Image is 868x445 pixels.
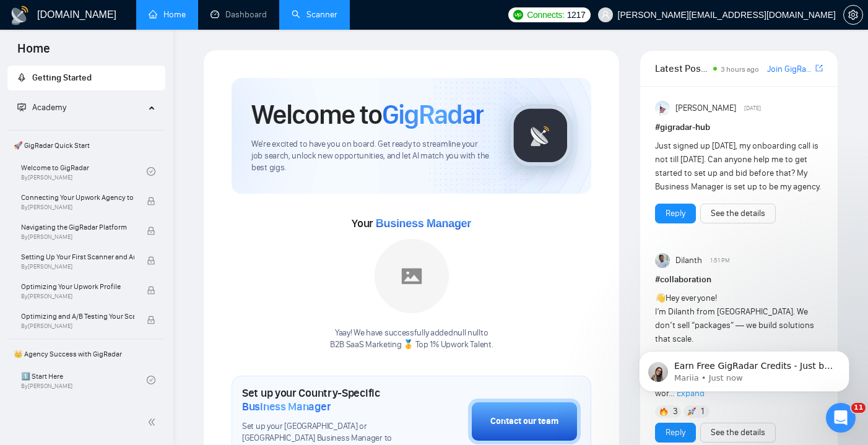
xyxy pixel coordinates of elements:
img: 🚀 [687,407,696,416]
span: lock [147,286,155,295]
button: Reply [655,204,696,223]
a: homeHome [149,9,186,20]
iframe: Intercom live chat [826,403,856,433]
span: Connects: [527,8,564,22]
span: 3 [673,405,678,418]
a: Reply [666,426,685,439]
h1: # collaboration [655,273,823,287]
span: Academy [32,102,66,113]
span: Connecting Your Upwork Agency to GigRadar [21,191,134,204]
a: See the details [711,207,765,220]
button: See the details [700,204,776,223]
span: lock [147,227,155,235]
span: 👋 [655,293,666,303]
h1: # gigradar-hub [655,121,823,134]
span: 👑 Agency Success with GigRadar [9,342,164,366]
span: [PERSON_NAME] [675,102,736,115]
h1: Welcome to [251,98,484,131]
img: Anisuzzaman Khan [655,101,670,116]
h1: Set up your Country-Specific [242,386,406,413]
button: Contact our team [468,399,581,444]
a: export [815,63,823,74]
button: setting [843,5,863,25]
span: By [PERSON_NAME] [21,322,134,330]
span: double-left [147,416,160,428]
span: By [PERSON_NAME] [21,204,134,211]
span: 1:51 PM [710,255,730,266]
span: Setting Up Your First Scanner and Auto-Bidder [21,251,134,263]
span: lock [147,256,155,265]
li: Getting Started [7,66,165,90]
iframe: Intercom notifications message [620,325,868,412]
img: Dilanth [655,253,670,268]
div: Yaay! We have successfully added null null to [330,327,493,351]
a: dashboardDashboard [210,9,267,20]
span: GigRadar [382,98,484,131]
span: By [PERSON_NAME] [21,233,134,241]
img: upwork-logo.png [513,10,523,20]
span: Navigating the GigRadar Platform [21,221,134,233]
span: Home [7,40,60,66]
span: Getting Started [32,72,92,83]
span: [DATE] [744,103,761,114]
span: export [815,63,823,73]
a: 1️⃣ Start HereBy[PERSON_NAME] [21,366,147,394]
span: check-circle [147,376,155,384]
img: placeholder.png [375,239,449,313]
span: Just signed up [DATE], my onboarding call is not till [DATE]. Can anyone help me to get started t... [655,140,821,192]
span: lock [147,197,155,205]
img: gigradar-logo.png [510,105,571,166]
span: 11 [851,403,866,413]
span: By [PERSON_NAME] [21,263,134,270]
span: Hey everyone! I’m Dilanth from [GEOGRAPHIC_DATA]. We don’t sell “packages” — we build solutions t... [655,293,814,399]
span: Dilanth [675,254,702,267]
span: rocket [17,73,26,82]
a: Reply [666,207,685,220]
span: Optimizing Your Upwork Profile [21,280,134,293]
span: user [601,11,610,19]
img: logo [10,6,30,25]
span: By [PERSON_NAME] [21,293,134,300]
span: Your [352,217,471,230]
a: Join GigRadar Slack Community [767,63,813,76]
a: setting [843,10,863,20]
span: 1 [701,405,704,418]
span: We're excited to have you on board. Get ready to streamline your job search, unlock new opportuni... [251,139,490,174]
span: 3 hours ago [721,65,759,74]
div: Contact our team [490,415,558,428]
span: Business Manager [242,400,331,413]
a: Welcome to GigRadarBy[PERSON_NAME] [21,158,147,185]
span: Optimizing and A/B Testing Your Scanner for Better Results [21,310,134,322]
img: 🔥 [659,407,668,416]
span: check-circle [147,167,155,176]
button: Reply [655,423,696,443]
p: B2B SaaS Marketing 🥇 Top 1% Upwork Talent . [330,339,493,351]
a: See the details [711,426,765,439]
span: setting [844,10,862,20]
span: lock [147,316,155,324]
a: searchScanner [292,9,337,20]
span: fund-projection-screen [17,103,26,111]
span: Business Manager [376,217,471,230]
span: Academy [17,102,66,113]
span: 🚀 GigRadar Quick Start [9,133,164,158]
span: 1217 [567,8,586,22]
button: See the details [700,423,776,443]
span: Latest Posts from the GigRadar Community [655,61,709,76]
